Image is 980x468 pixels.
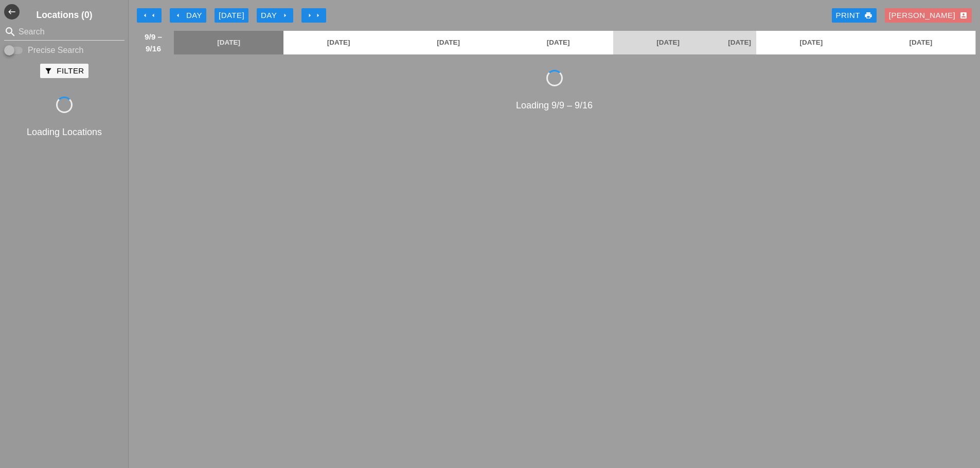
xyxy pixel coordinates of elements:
i: arrow_left [149,11,157,20]
i: arrow_left [174,11,182,20]
div: Day [174,10,202,22]
div: Loading Locations [2,125,127,139]
i: arrow_right [314,11,322,20]
a: Print [832,8,877,23]
a: [DATE] [503,31,613,54]
i: account_box [959,11,968,20]
a: [DATE] [613,31,723,54]
a: [DATE] [283,31,393,54]
button: Filter [40,64,88,78]
button: [PERSON_NAME] [885,8,972,23]
button: [DATE] [215,8,248,23]
div: Enable Precise search to match search terms exactly. [4,44,124,57]
button: Move Ahead 1 Week [301,8,326,23]
i: print [864,11,872,20]
button: Move Back 1 Week [137,8,162,23]
a: [DATE] [866,31,975,54]
input: Search [19,24,110,40]
div: [PERSON_NAME] [889,10,968,22]
i: arrow_left [141,11,149,20]
a: [DATE] [723,31,756,54]
i: filter_alt [44,67,52,75]
a: [DATE] [174,31,283,54]
a: [DATE] [394,31,503,54]
span: 9/9 – 9/16 [138,31,169,54]
i: west [4,4,20,20]
i: arrow_right [306,11,314,20]
a: [DATE] [756,31,866,54]
label: Precise Search [28,45,84,55]
div: Filter [44,65,84,77]
div: Loading 9/9 – 9/16 [133,99,976,113]
div: [DATE] [219,10,244,22]
div: Day [261,10,289,22]
i: search [4,26,16,38]
button: Shrink Sidebar [4,4,20,20]
button: Day [170,8,206,23]
div: Print [836,10,872,22]
i: arrow_right [281,11,289,20]
button: Day [257,8,293,23]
